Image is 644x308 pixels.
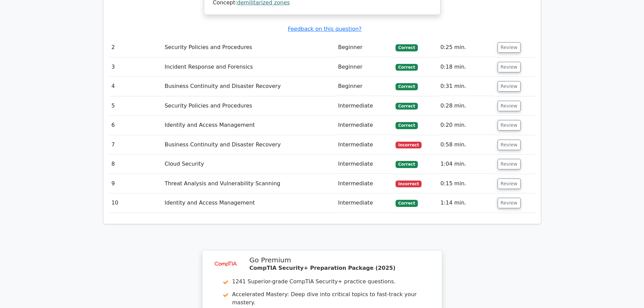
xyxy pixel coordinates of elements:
button: Review [498,42,521,53]
td: Intermediate [335,96,393,116]
a: Feedback on this question? [288,26,361,32]
td: 0:20 min. [438,116,495,135]
td: 5 [109,96,162,116]
td: Beginner [335,77,393,96]
td: 0:28 min. [438,96,495,116]
td: Intermediate [335,135,393,155]
td: Security Policies and Procedures [162,96,335,116]
td: 10 [109,193,162,213]
td: 0:58 min. [438,135,495,155]
td: 4 [109,77,162,96]
td: Intermediate [335,116,393,135]
td: 0:15 min. [438,174,495,193]
span: Correct [396,103,418,110]
button: Review [498,101,521,111]
td: 0:18 min. [438,57,495,77]
td: Business Continuity and Disaster Recovery [162,135,335,155]
span: Correct [396,161,418,168]
button: Review [498,140,521,150]
span: Incorrect [396,181,422,187]
td: Security Policies and Procedures [162,38,335,57]
button: Review [498,120,521,131]
td: 2 [109,38,162,57]
td: 9 [109,174,162,193]
td: Intermediate [335,174,393,193]
span: Correct [396,200,418,207]
td: Identity and Access Management [162,193,335,213]
td: Cloud Security [162,155,335,174]
span: Correct [396,64,418,71]
td: Incident Response and Forensics [162,57,335,77]
td: Business Continuity and Disaster Recovery [162,77,335,96]
td: 8 [109,155,162,174]
td: 0:25 min. [438,38,495,57]
td: 0:31 min. [438,77,495,96]
td: 1:04 min. [438,155,495,174]
button: Review [498,81,521,92]
td: Intermediate [335,155,393,174]
button: Review [498,62,521,72]
td: Identity and Access Management [162,116,335,135]
span: Correct [396,122,418,129]
span: Incorrect [396,142,422,148]
td: Intermediate [335,193,393,213]
button: Review [498,198,521,208]
td: Beginner [335,57,393,77]
td: 6 [109,116,162,135]
td: 7 [109,135,162,155]
td: 1:14 min. [438,193,495,213]
td: Threat Analysis and Vulnerability Scanning [162,174,335,193]
span: Correct [396,83,418,90]
button: Review [498,179,521,189]
button: Review [498,159,521,169]
span: Correct [396,44,418,51]
td: 3 [109,57,162,77]
td: Beginner [335,38,393,57]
